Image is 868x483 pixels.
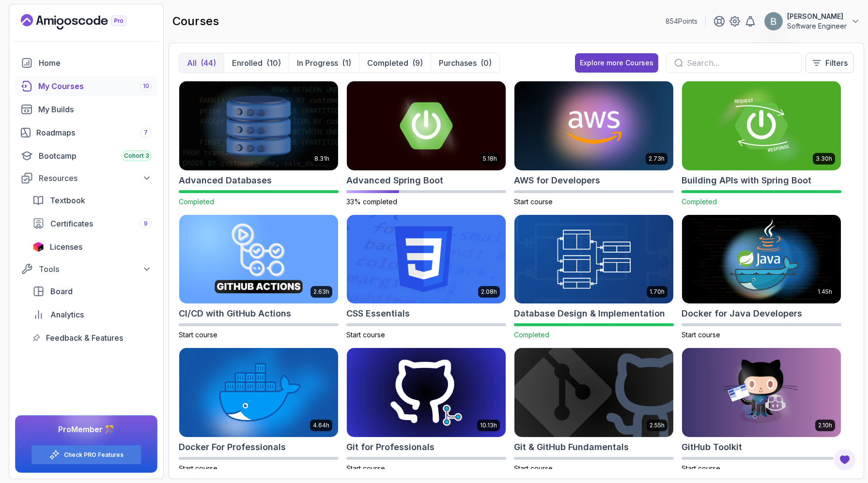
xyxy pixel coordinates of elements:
img: Git & GitHub Fundamentals card [514,348,673,437]
h2: courses [172,14,219,29]
a: roadmaps [15,123,157,142]
p: 2.63h [313,288,329,296]
img: Building APIs with Spring Boot card [682,81,841,170]
span: Start course [514,197,553,206]
div: Roadmaps [36,127,152,138]
a: Landing page [21,14,149,30]
img: Database Design & Implementation card [514,215,673,304]
a: Check PRO Features [64,451,124,459]
span: Analytics [50,309,84,320]
button: Open Feedback Button [833,448,856,471]
h2: GitHub Toolkit [682,440,742,454]
p: Software Engineer [787,21,847,31]
span: Start course [346,464,385,472]
h2: Git & GitHub Fundamentals [514,440,629,454]
div: Tools [39,263,152,275]
p: Purchases [439,57,477,69]
div: My Courses [38,80,152,92]
span: Feedback & Features [46,332,123,344]
button: Enrolled(10) [224,53,289,73]
div: Home [39,57,152,69]
button: Purchases(0) [431,53,499,73]
img: Advanced Spring Boot card [347,81,506,170]
span: Board [50,286,73,297]
span: 9 [144,220,148,227]
img: Docker For Professionals card [179,348,338,437]
p: 2.10h [818,422,832,429]
p: 854 Points [666,16,697,26]
a: feedback [27,328,157,347]
div: (10) [266,57,281,69]
p: All [187,57,197,69]
button: Explore more Courses [575,53,658,73]
p: 2.08h [481,288,497,296]
span: Start course [346,331,385,339]
span: 33% completed [346,197,397,206]
a: Building APIs with Spring Boot card3.30hBuilding APIs with Spring BootCompleted [682,81,841,207]
span: Start course [179,331,217,339]
a: home [15,53,157,73]
a: Advanced Databases card8.31hAdvanced DatabasesCompleted [179,81,339,207]
input: Search... [687,57,793,69]
button: Check PRO Features [31,445,141,465]
img: AWS for Developers card [514,81,673,170]
span: Completed [514,331,549,339]
div: Resources [39,172,152,184]
h2: Database Design & Implementation [514,307,665,320]
img: Docker for Java Developers card [682,215,841,304]
button: Tools [15,260,157,278]
a: analytics [27,305,157,324]
h2: CSS Essentials [346,307,410,320]
span: Cohort 3 [124,152,149,160]
button: Filters [806,53,854,73]
div: Bootcamp [39,150,152,162]
div: (0) [480,57,492,69]
span: Certificates [50,218,93,229]
h2: Docker for Java Developers [682,307,802,320]
a: board [27,282,157,301]
button: user profile image[PERSON_NAME]Software Engineer [764,12,860,31]
a: certificates [27,214,157,233]
p: 8.31h [314,155,329,163]
a: licenses [27,237,157,257]
img: user profile image [764,12,783,30]
p: Enrolled [232,57,263,69]
a: bootcamp [15,146,157,166]
span: 10 [143,82,149,90]
h2: Advanced Databases [179,174,272,187]
p: 5.18h [483,155,497,163]
h2: CI/CD with GitHub Actions [179,307,291,320]
h2: Building APIs with Spring Boot [682,174,811,187]
span: Start course [682,464,720,472]
span: Textbook [50,195,85,206]
p: 10.13h [480,422,497,429]
p: 3.30h [816,155,832,163]
p: 4.64h [313,422,329,429]
button: Completed(9) [359,53,431,73]
a: courses [15,76,157,96]
h2: Docker For Professionals [179,440,286,454]
span: Licenses [50,241,82,253]
h2: Advanced Spring Boot [346,174,443,187]
span: 7 [144,129,148,136]
span: Start course [514,464,553,472]
p: 1.70h [650,288,665,296]
img: Advanced Databases card [179,81,338,170]
p: [PERSON_NAME] [787,12,847,21]
img: CI/CD with GitHub Actions card [179,215,338,304]
a: textbook [27,191,157,210]
img: Git for Professionals card [347,348,506,437]
button: In Progress(1) [289,53,359,73]
a: builds [15,100,157,119]
button: Resources [15,169,157,187]
span: Start course [682,331,720,339]
img: CSS Essentials card [347,215,506,304]
div: Explore more Courses [580,58,653,68]
img: jetbrains icon [32,242,44,252]
p: In Progress [297,57,338,69]
div: (44) [201,57,216,69]
p: 1.45h [818,288,832,296]
div: (1) [342,57,351,69]
a: Advanced Spring Boot card5.18hAdvanced Spring Boot33% completed [346,81,506,207]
